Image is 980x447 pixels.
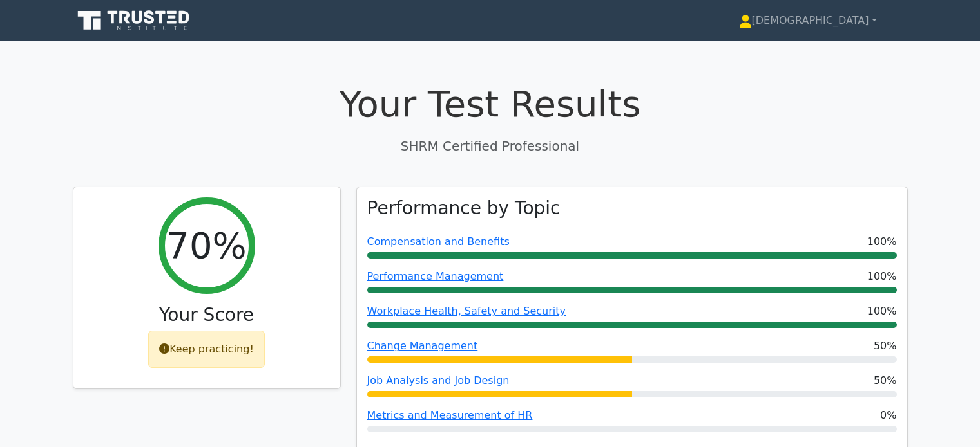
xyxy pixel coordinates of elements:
span: 50% [874,373,897,388]
span: 100% [867,234,897,250]
a: Workplace Health, Safety and Security [367,305,566,317]
h3: Performance by Topic [367,197,561,219]
h2: 70% [166,224,246,267]
span: 0% [880,408,896,423]
h1: Your Test Results [73,82,908,125]
div: Keep practicing! [148,331,265,368]
h3: Your Score [84,304,330,326]
span: 100% [867,304,897,319]
a: Metrics and Measurement of HR [367,409,533,421]
a: Change Management [367,340,478,352]
span: 50% [874,338,897,354]
a: [DEMOGRAPHIC_DATA] [708,8,908,33]
p: SHRM Certified Professional [73,136,908,156]
a: Compensation and Benefits [367,235,510,248]
a: Job Analysis and Job Design [367,374,510,387]
span: 100% [867,269,897,284]
a: Performance Management [367,270,504,282]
